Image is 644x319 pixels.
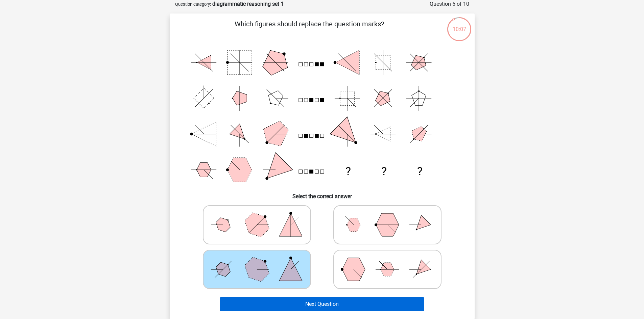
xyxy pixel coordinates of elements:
[220,297,424,311] button: Next Question
[447,17,472,33] div: 10:07
[175,2,211,7] small: Question category:
[417,165,423,178] text: ?
[181,188,464,200] h6: Select the correct answer
[181,19,438,39] p: Which figures should replace the question marks?
[212,1,284,7] strong: diagrammatic reasoning set 1
[381,165,386,178] text: ?
[345,165,351,178] text: ?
